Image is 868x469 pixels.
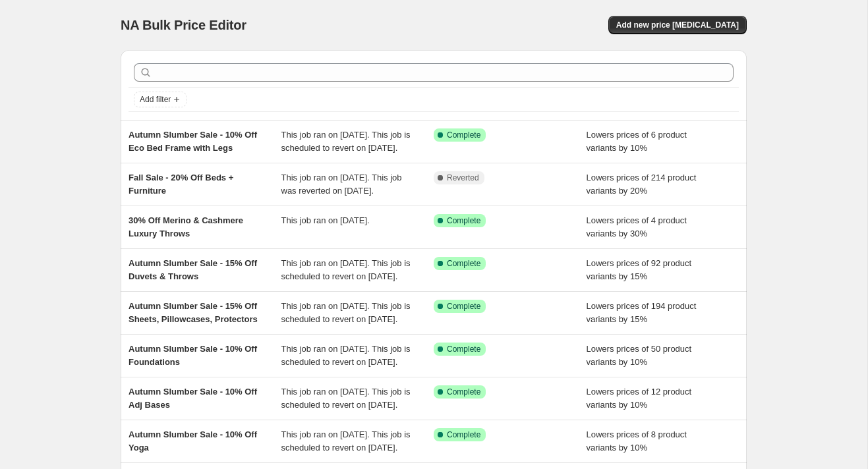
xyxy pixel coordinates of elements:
[129,301,258,324] span: Autumn Slumber Sale - 15% Off Sheets, Pillowcases, Protectors
[281,215,370,225] span: This job ran on [DATE].
[447,215,480,226] span: Complete
[281,387,411,410] span: This job ran on [DATE]. This job is scheduled to revert on [DATE].
[121,18,246,32] span: NA Bulk Price Editor
[281,258,411,281] span: This job ran on [DATE]. This job is scheduled to revert on [DATE].
[587,344,692,367] span: Lowers prices of 50 product variants by 10%
[447,301,480,312] span: Complete
[587,173,697,196] span: Lowers prices of 214 product variants by 20%
[140,94,171,105] span: Add filter
[129,429,257,453] span: Autumn Slumber Sale - 10% Off Yoga
[447,130,480,140] span: Complete
[129,344,257,367] span: Autumn Slumber Sale - 10% Off Foundations
[281,429,411,453] span: This job ran on [DATE]. This job is scheduled to revert on [DATE].
[281,344,411,367] span: This job ran on [DATE]. This job is scheduled to revert on [DATE].
[281,173,402,196] span: This job ran on [DATE]. This job was reverted on [DATE].
[129,130,257,153] span: Autumn Slumber Sale - 10% Off Eco Bed Frame with Legs
[447,173,479,183] span: Reverted
[587,258,692,281] span: Lowers prices of 92 product variants by 15%
[587,429,687,453] span: Lowers prices of 8 product variants by 10%
[281,130,411,153] span: This job ran on [DATE]. This job is scheduled to revert on [DATE].
[129,215,243,238] span: 30% Off Merino & Cashmere Luxury Throws
[129,387,257,410] span: Autumn Slumber Sale - 10% Off Adj Bases
[587,215,687,238] span: Lowers prices of 4 product variants by 30%
[447,429,480,440] span: Complete
[281,301,411,324] span: This job ran on [DATE]. This job is scheduled to revert on [DATE].
[129,173,233,196] span: Fall Sale - 20% Off Beds + Furniture
[447,258,480,269] span: Complete
[587,387,692,410] span: Lowers prices of 12 product variants by 10%
[616,20,739,30] span: Add new price [MEDICAL_DATA]
[129,258,257,281] span: Autumn Slumber Sale - 15% Off Duvets & Throws
[587,301,697,324] span: Lowers prices of 194 product variants by 15%
[608,16,747,34] button: Add new price [MEDICAL_DATA]
[447,344,480,354] span: Complete
[134,92,187,107] button: Add filter
[447,387,480,397] span: Complete
[587,130,687,153] span: Lowers prices of 6 product variants by 10%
